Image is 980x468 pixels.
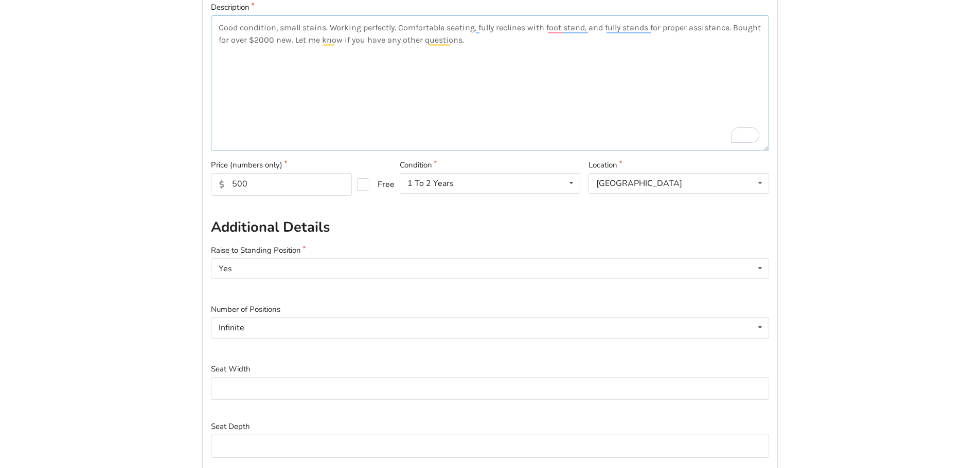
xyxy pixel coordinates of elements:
label: Condition [400,159,580,171]
div: [GEOGRAPHIC_DATA] [596,179,682,188]
h2: Additional Details [211,218,769,236]
label: Free [357,178,386,191]
label: Number of Positions [211,304,769,315]
label: Location [589,159,769,171]
label: Price (numbers only) [211,159,391,171]
label: Seat Width [211,363,769,375]
label: Raise to Standing Position [211,245,769,256]
div: Yes [219,265,232,273]
label: Description [211,2,769,13]
label: Seat Depth [211,421,769,433]
div: 1 To 2 Years [407,179,454,188]
textarea: To enrich screen reader interactions, please activate Accessibility in Grammarly extension settings [211,15,769,151]
div: Infinite [219,324,244,332]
